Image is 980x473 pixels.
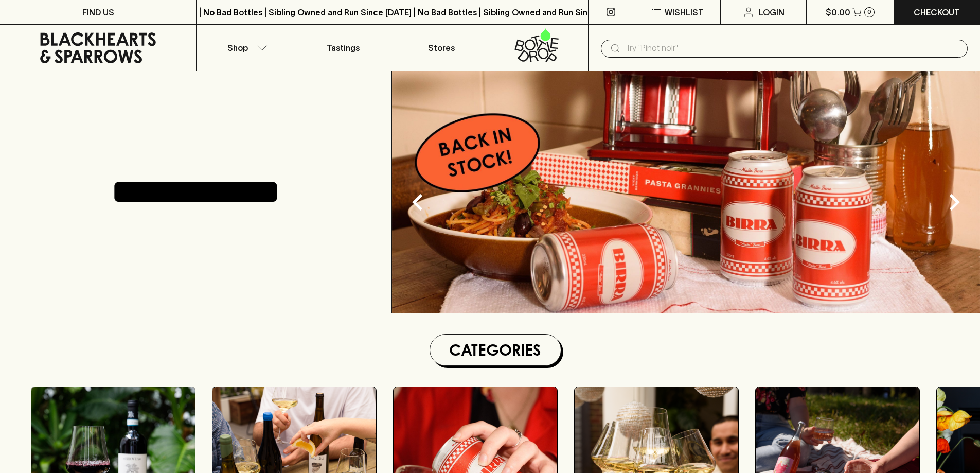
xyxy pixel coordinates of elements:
[294,25,392,71] a: Tastings
[759,6,785,19] p: Login
[934,182,975,223] button: Next
[665,6,704,19] p: Wishlist
[397,182,438,223] button: Previous
[914,6,960,19] p: Checkout
[626,40,959,57] input: Try "Pinot noir"
[392,71,980,313] img: optimise
[434,339,557,361] h1: Categories
[227,42,248,54] p: Shop
[327,42,360,54] p: Tastings
[867,9,871,15] p: 0
[826,6,850,19] p: $0.00
[82,6,114,19] p: FIND US
[393,25,490,71] a: Stores
[428,42,455,54] p: Stores
[197,25,294,71] button: Shop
